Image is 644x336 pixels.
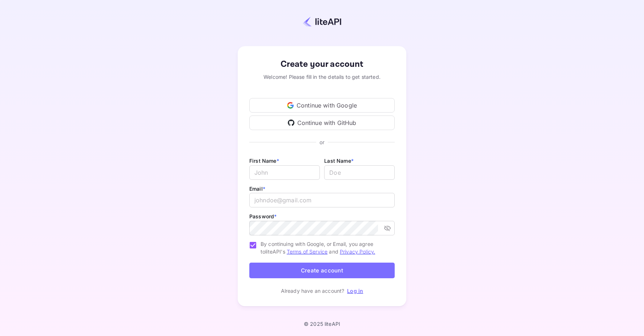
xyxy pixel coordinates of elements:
[347,288,363,294] a: Log in
[340,248,375,255] a: Privacy Policy.
[249,193,395,207] input: johndoe@gmail.com
[261,240,389,255] span: By continuing with Google, or Email, you agree to liteAPI's and
[287,248,327,255] a: Terms of Service
[381,222,394,235] button: toggle password visibility
[249,158,279,164] label: First Name
[249,263,395,278] button: Create account
[249,98,395,113] div: Continue with Google
[249,116,395,130] div: Continue with GitHub
[324,165,395,180] input: Doe
[303,16,341,27] img: liteapi
[249,73,395,81] div: Welcome! Please fill in the details to get started.
[249,58,395,71] div: Create your account
[249,165,320,180] input: John
[249,186,265,192] label: Email
[249,213,277,219] label: Password
[304,321,340,327] p: © 2025 liteAPI
[281,287,345,295] p: Already have an account?
[324,158,354,164] label: Last Name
